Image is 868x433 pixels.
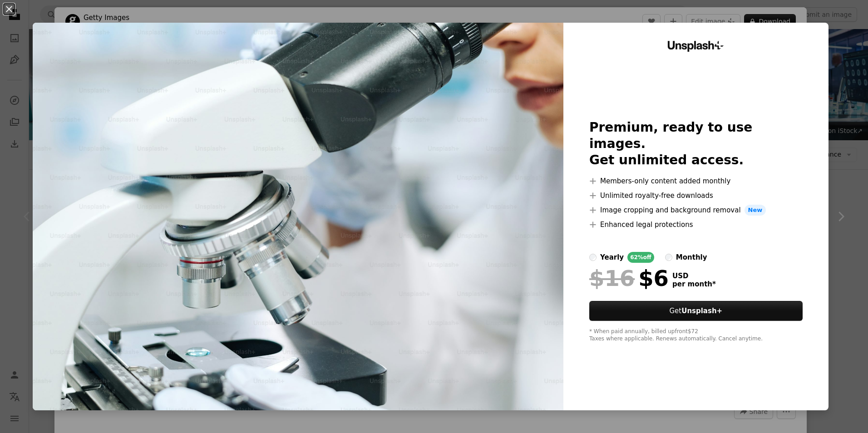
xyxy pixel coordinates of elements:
span: USD [672,272,716,280]
span: New [745,205,766,216]
div: yearly [600,252,624,263]
li: Members-only content added monthly [589,176,803,187]
div: 62% off [627,252,654,263]
li: Enhanced legal protections [589,219,803,230]
h2: Premium, ready to use images. Get unlimited access. [589,119,803,168]
strong: Unsplash+ [681,307,722,315]
button: GetUnsplash+ [589,301,803,321]
span: $16 [589,266,635,290]
li: Unlimited royalty-free downloads [589,190,803,201]
li: Image cropping and background removal [589,205,803,216]
input: monthly [665,254,672,261]
input: yearly62%off [589,254,597,261]
div: monthly [676,252,707,263]
div: $6 [589,266,669,290]
span: per month * [672,280,716,288]
div: * When paid annually, billed upfront $72 Taxes where applicable. Renews automatically. Cancel any... [589,328,803,343]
